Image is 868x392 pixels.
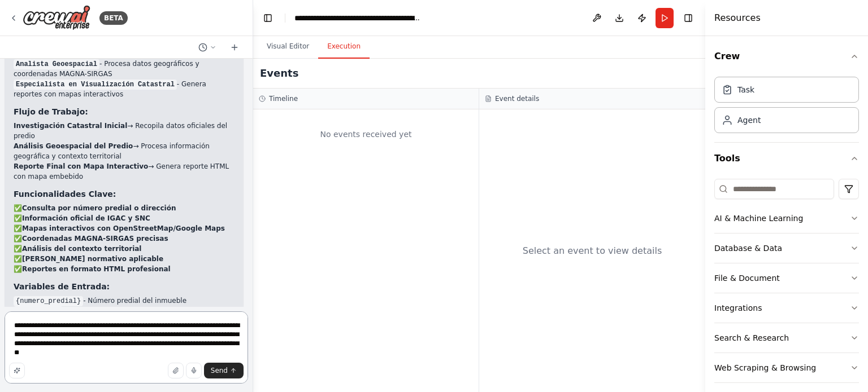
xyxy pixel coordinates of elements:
div: BETA [99,11,128,25]
div: Task [737,84,754,95]
button: Improve this prompt [9,363,25,378]
h2: Events [260,65,298,81]
div: Web Scraping & Browsing [714,362,816,373]
h4: Resources [714,11,761,25]
button: Start a new chat [225,41,244,54]
button: Tools [714,143,859,174]
strong: Funcionalidades Clave: [14,190,116,199]
strong: Reportes en formato HTML profesional [22,265,171,273]
strong: Análisis Geoespacial del Predio [14,142,133,150]
code: {numero_predial} [14,296,83,306]
code: Especialista en Visualización Catastral [14,80,177,90]
code: {municipio} [14,306,63,316]
strong: [PERSON_NAME] normativo aplicable [22,255,163,263]
img: Logo [23,5,90,30]
li: - Procesa datos geográficos y coordenadas MAGNA-SIRGAS [14,59,235,79]
code: Analista Geoespacial [14,59,99,69]
button: Search & Research [714,323,859,353]
li: - Genera reportes con mapas interactivos [14,79,235,99]
button: Hide left sidebar [260,10,276,26]
button: Upload files [168,363,184,378]
div: No events received yet [259,115,473,153]
div: Database & Data [714,243,782,254]
strong: Mapas interactivos con OpenStreetMap/Google Maps [22,224,225,232]
button: Web Scraping & Browsing [714,353,859,382]
li: → Genera reporte HTML con mapa embebido [14,161,235,182]
div: Select an event to view details [523,244,662,258]
strong: Coordenadas MAGNA-SIRGAS precisas [22,235,168,243]
strong: Consulta por número predial o dirección [22,204,176,212]
div: AI & Machine Learning [714,213,803,224]
button: Switch to previous chat [194,41,221,54]
button: Hide right sidebar [680,10,696,26]
li: → Recopila datos oficiales del predio [14,121,235,141]
button: AI & Machine Learning [714,204,859,233]
li: - Municipio donde se ubica el predio [14,306,235,316]
div: File & Document [714,272,780,284]
div: Integrations [714,302,762,314]
li: - Número predial del inmueble [14,296,235,306]
nav: breadcrumb [294,12,422,24]
strong: Variables de Entrada: [14,282,110,291]
div: Crew [714,72,859,142]
strong: Información oficial de IGAC y SNC [22,214,150,222]
h3: Timeline [269,94,298,103]
strong: Investigación Catastral Inicial [14,122,127,130]
li: → Procesa información geográfica y contexto territorial [14,141,235,161]
button: Visual Editor [258,35,318,59]
strong: Análisis del contexto territorial [22,245,141,253]
span: Send [211,366,228,375]
h3: Event details [495,94,539,103]
div: Agent [737,114,761,126]
button: File & Document [714,263,859,293]
p: ✅ ✅ ✅ ✅ ✅ ✅ ✅ [14,203,235,274]
div: Tools [714,174,859,392]
strong: Flujo de Trabajo: [14,107,88,116]
div: Search & Research [714,332,789,343]
button: Integrations [714,293,859,323]
button: Execution [318,35,370,59]
button: Crew [714,41,859,72]
button: Click to speak your automation idea [186,363,202,378]
button: Database & Data [714,234,859,263]
button: Send [204,363,244,378]
strong: Reporte Final con Mapa Interactivo [14,162,148,170]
